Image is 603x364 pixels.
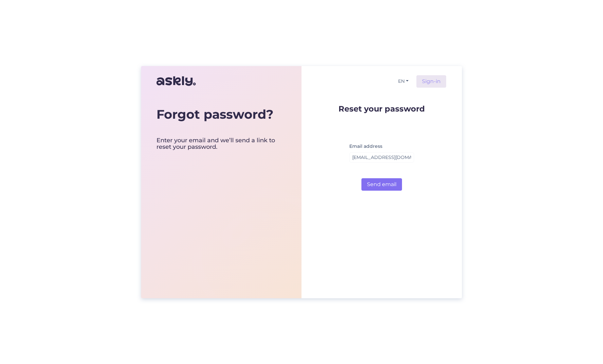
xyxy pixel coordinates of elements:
[156,107,286,122] div: Forgot password?
[156,137,286,150] div: Enter your email and we’ll send a link to reset your password.
[416,75,446,88] a: Sign-in
[349,143,382,150] label: Email address
[349,152,414,163] input: Enter email
[156,73,196,89] img: Askly
[338,105,425,113] p: Reset your password
[395,77,411,86] button: EN
[361,178,402,191] button: Send email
